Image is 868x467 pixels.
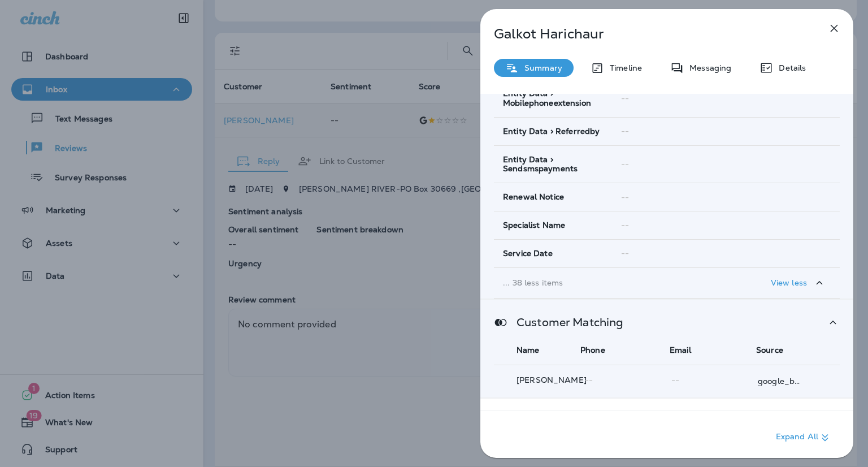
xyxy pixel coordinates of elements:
[776,431,832,444] p: Expand All
[580,345,605,355] span: Phone
[670,345,691,355] span: Email
[671,375,679,385] span: --
[503,155,603,174] span: Entity Data > Sendsmspayments
[503,89,603,108] span: Entity Data > Mobilephoneextension
[621,192,629,202] span: --
[503,127,600,136] span: Entity Data > Referredby
[621,126,629,136] span: --
[621,159,629,169] span: --
[758,377,803,386] p: google_business
[604,63,642,72] p: Timeline
[621,220,629,230] span: --
[766,273,831,293] button: View less
[621,248,629,258] span: --
[756,345,783,355] span: Source
[503,278,727,287] p: ... 38 less items
[585,375,593,385] span: --
[771,278,807,287] p: View less
[503,249,553,258] span: Service Date
[517,375,590,384] p: [PERSON_NAME]
[494,26,802,42] p: Galkot Harichaur
[773,63,806,72] p: Details
[771,427,836,448] button: Expand All
[684,63,731,72] p: Messaging
[519,63,562,72] p: Summary
[503,192,564,202] span: Renewal Notice
[621,93,629,103] span: --
[517,345,540,355] span: Name
[507,318,623,327] p: Customer Matching
[503,220,565,230] span: Specialist Name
